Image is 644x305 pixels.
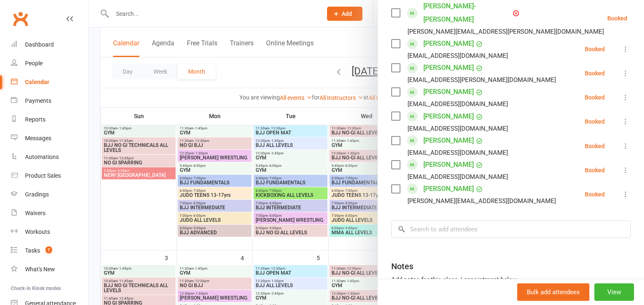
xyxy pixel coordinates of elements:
div: Booked [607,15,627,21]
button: View [594,283,634,301]
div: Booked [585,94,605,100]
div: Payments [25,97,51,104]
div: [EMAIL_ADDRESS][PERSON_NAME][DOMAIN_NAME] [408,74,556,85]
a: [PERSON_NAME] [423,182,474,196]
a: Clubworx [10,8,31,29]
a: Product Sales [11,166,88,185]
a: Automations [11,148,88,166]
div: Waivers [25,210,45,216]
a: Workouts [11,223,88,241]
div: Booked [585,119,605,124]
div: Notes [391,260,413,272]
a: Waivers [11,204,88,223]
div: Reports [25,116,45,123]
input: Search to add attendees [391,221,631,238]
a: Messages [11,129,88,148]
div: Booked [585,191,605,197]
div: Dashboard [25,41,54,48]
div: Workouts [25,228,50,235]
div: [EMAIL_ADDRESS][DOMAIN_NAME] [408,99,508,109]
div: [EMAIL_ADDRESS][DOMAIN_NAME] [408,50,508,61]
div: Booked [585,70,605,76]
div: Calendar [25,79,49,85]
a: [PERSON_NAME] [423,61,474,74]
a: [PERSON_NAME] [423,85,474,99]
div: Add notes for this class / appointment below [391,275,631,285]
div: Booked [585,167,605,173]
div: Messages [25,135,51,141]
a: [PERSON_NAME] [423,158,474,171]
div: Tasks [25,247,40,254]
a: Dashboard [11,35,88,54]
a: Tasks 7 [11,241,88,260]
a: Calendar [11,73,88,92]
div: Gradings [25,191,49,198]
div: [PERSON_NAME][EMAIL_ADDRESS][DOMAIN_NAME] [408,196,556,206]
div: [EMAIL_ADDRESS][DOMAIN_NAME] [408,123,508,134]
a: Reports [11,110,88,129]
a: [PERSON_NAME] [423,37,474,50]
span: 7 [45,246,52,253]
a: People [11,54,88,73]
div: Booked [585,143,605,149]
div: Product Sales [25,172,61,179]
div: [EMAIL_ADDRESS][DOMAIN_NAME] [408,171,508,182]
a: What's New [11,260,88,279]
div: Booked [585,46,605,52]
div: [EMAIL_ADDRESS][DOMAIN_NAME] [408,147,508,158]
a: [PERSON_NAME] [423,110,474,123]
a: Gradings [11,185,88,204]
a: Payments [11,92,88,110]
div: [PERSON_NAME][EMAIL_ADDRESS][PERSON_NAME][DOMAIN_NAME] [408,26,604,37]
button: Bulk add attendees [517,283,589,301]
a: [PERSON_NAME] [423,134,474,147]
div: Automations [25,154,59,160]
div: People [25,60,43,67]
div: What's New [25,266,55,273]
